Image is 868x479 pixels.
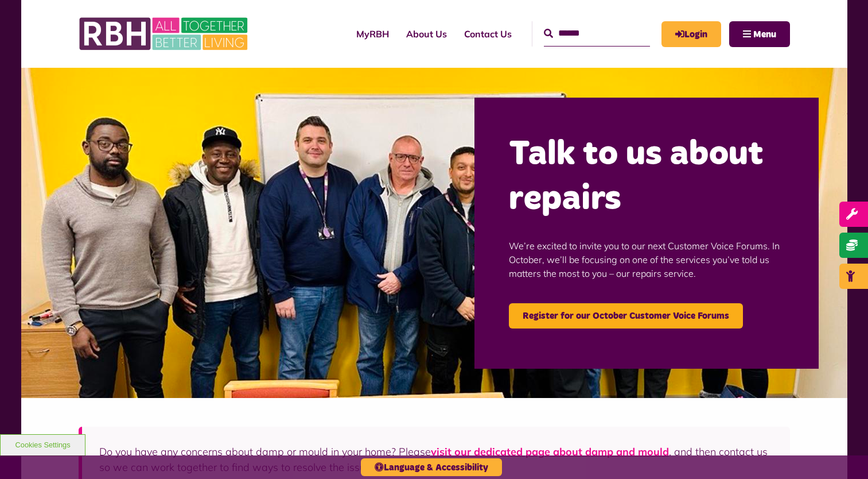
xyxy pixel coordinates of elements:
[79,11,251,56] img: RBH
[729,21,790,47] button: Navigation
[509,303,743,329] a: Register for our October Customer Voice Forums
[431,445,669,458] a: visit our dedicated page about damp and mould
[361,458,502,476] button: Language & Accessibility
[398,18,456,49] a: About Us
[456,18,520,49] a: Contact Us
[509,132,784,222] h2: Talk to us about repairs
[753,30,776,39] span: Menu
[661,21,721,47] a: MyRBH
[348,18,398,49] a: MyRBH
[99,444,773,475] p: Do you have any concerns about damp or mould in your home? Please , and then contact us so we can...
[21,68,847,398] img: Group photo of customers and colleagues at the Lighthouse Project
[509,222,784,298] p: We’re excited to invite you to our next Customer Voice Forums. In October, we’ll be focusing on o...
